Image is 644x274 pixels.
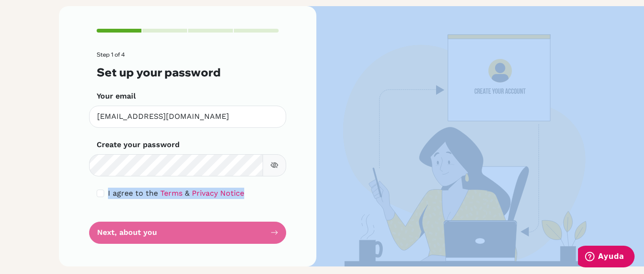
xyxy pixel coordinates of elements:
[578,246,635,269] iframe: Abre un widget desde donde se puede obtener más información
[192,189,244,198] a: Privacy Notice
[160,189,182,198] a: Terms
[97,51,125,58] span: Step 1 of 4
[89,106,286,128] input: Insert your email*
[97,66,279,79] h3: Set up your password
[97,139,180,150] label: Create your password
[108,189,158,198] span: I agree to the
[97,91,136,102] label: Your email
[185,189,190,198] span: &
